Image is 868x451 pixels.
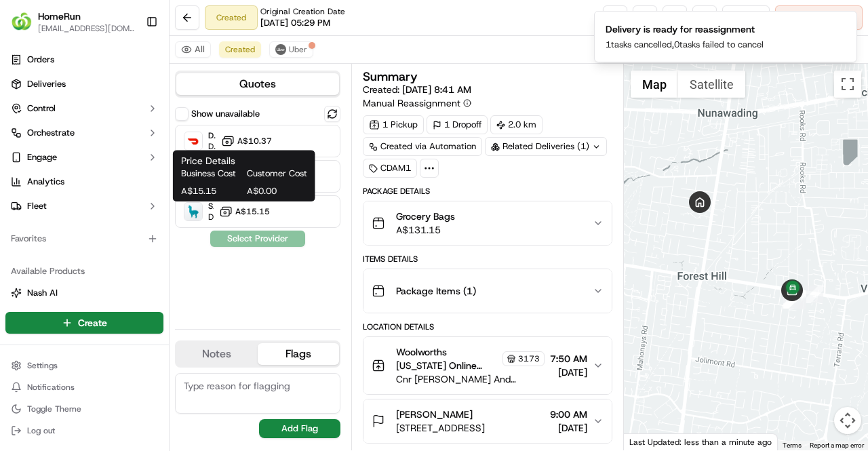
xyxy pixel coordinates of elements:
button: Toggle Theme [5,399,163,418]
span: Notifications [27,382,75,393]
button: Notes [176,343,258,365]
button: Add Flag [259,419,340,438]
div: 1 Dropoff [427,115,488,134]
a: Orders [5,49,163,71]
button: Created [219,41,261,58]
span: Create [78,316,107,330]
button: Toggle fullscreen view [834,71,861,98]
button: [PERSON_NAME][STREET_ADDRESS]9:00 AM[DATE] [363,399,612,443]
button: HomeRun [38,9,81,23]
a: Created via Automation [363,137,482,156]
span: A$131.15 [396,223,455,237]
div: Favorites [5,228,163,250]
span: 9:00 AM [550,408,587,421]
span: Analytics [27,176,64,188]
span: Package Items ( 1 ) [396,284,476,298]
button: Flags [258,343,339,365]
button: [EMAIL_ADDRESS][DOMAIN_NAME] [38,23,135,34]
button: Map camera controls [834,407,861,434]
span: Orders [27,54,54,66]
span: Control [27,102,56,115]
button: Notifications [5,378,163,397]
img: uber-new-logo.jpeg [275,44,286,55]
a: Report a map error [810,442,864,449]
a: Nash AI [11,287,158,299]
span: Deliveries [27,78,66,90]
span: Customer Cost [247,168,307,180]
span: [DATE] 05:29 PM [260,17,330,29]
div: 2.0 km [490,115,542,134]
div: Related Deliveries (1) [485,137,607,156]
span: 3173 [518,353,540,364]
button: Fleet [5,195,163,217]
button: Nash AI [5,282,163,304]
img: Google [627,433,672,450]
button: A$15.15 [219,205,270,218]
span: Created [225,44,255,55]
span: Toggle Theme [27,404,81,414]
a: Deliveries [5,73,163,95]
span: [PERSON_NAME] [396,408,473,421]
span: [DATE] [550,366,587,379]
label: Show unavailable [191,108,260,120]
span: Uber [289,44,307,55]
span: A$10.37 [237,136,272,146]
span: Grocery Bags [396,210,455,223]
div: 9 [789,292,806,309]
span: Woolworths [US_STATE] Online Team [396,345,500,372]
button: Quotes [176,73,339,95]
div: Items Details [363,254,612,264]
button: A$10.37 [221,134,272,148]
h1: Price Details [181,154,307,168]
button: Control [5,98,163,119]
span: Engage [27,151,57,163]
span: Log out [27,425,55,436]
span: Nash AI [27,287,58,299]
p: 1 tasks cancelled, 0 tasks failed to cancel [606,39,764,51]
span: Settings [27,360,58,371]
button: Manual Reassignment [363,96,471,110]
a: Terms (opens in new tab) [783,442,802,449]
div: 1 Pickup [363,115,424,134]
span: 7:50 AM [550,352,587,366]
span: Manual Reassignment [363,96,460,110]
div: 10 [787,291,805,309]
span: Cnr [PERSON_NAME] And [GEOGRAPHIC_DATA], [US_STATE], [GEOGRAPHIC_DATA] 3133, [GEOGRAPHIC_DATA] [396,372,545,386]
img: Sherpa [184,203,202,220]
button: Orchestrate [5,122,163,144]
button: Engage [5,146,163,168]
span: A$15.15 [181,185,241,197]
button: HomeRunHomeRun[EMAIL_ADDRESS][DOMAIN_NAME] [5,5,140,38]
button: Show street map [631,71,678,98]
span: [DATE] [550,421,587,435]
button: Grocery BagsA$131.15 [363,201,612,245]
button: Log out [5,421,163,440]
button: Uber [269,41,313,58]
div: Location Details [363,321,612,332]
span: A$15.15 [235,206,270,217]
img: HomeRun [11,11,33,33]
button: Package Items (1) [363,269,612,313]
button: All [175,41,211,58]
div: 5 [806,286,823,303]
span: [DATE] 8:41 AM [402,83,471,96]
h3: Summary [363,71,418,83]
span: Dropoff ETA 59 minutes [208,141,216,152]
span: Orchestrate [27,127,75,139]
a: Open this area in Google Maps (opens a new window) [627,433,672,450]
button: Settings [5,356,163,375]
div: Package Details [363,186,612,197]
span: A$0.00 [247,185,307,197]
div: Available Products [5,260,163,282]
button: Show satellite imagery [678,71,745,98]
span: DoorDash [208,130,216,141]
span: Dropoff ETA 2 hours [208,212,214,222]
div: Last Updated: less than a minute ago [624,433,778,450]
img: DoorDash [184,132,202,150]
button: Create [5,312,163,334]
button: Woolworths [US_STATE] Online Team3173Cnr [PERSON_NAME] And [GEOGRAPHIC_DATA], [US_STATE], [GEOGRA... [363,337,612,394]
span: [STREET_ADDRESS] [396,421,485,435]
span: Business Cost [181,168,241,180]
